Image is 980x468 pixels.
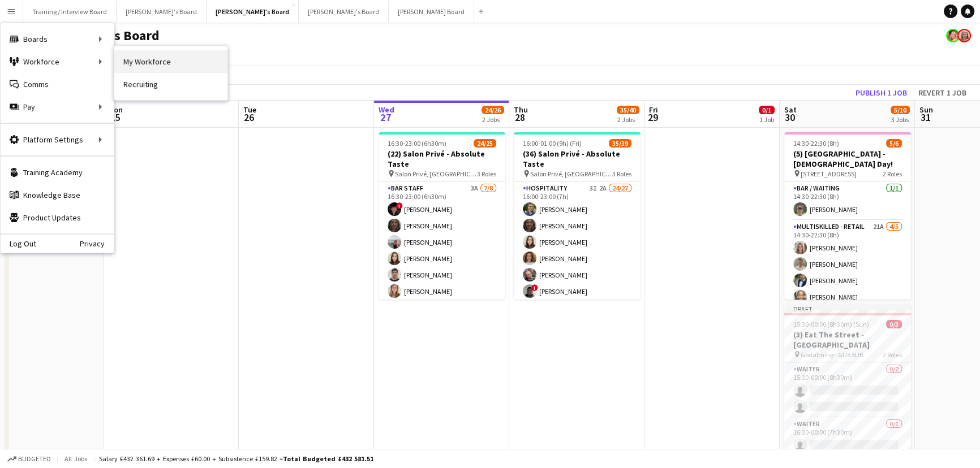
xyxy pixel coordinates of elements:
span: 14:30-22:30 (8h) [793,139,839,148]
app-card-role: Multiskilled - Retail21A4/514:30-22:30 (8h)[PERSON_NAME][PERSON_NAME][PERSON_NAME][PERSON_NAME] [784,220,911,324]
span: [STREET_ADDRESS] [801,170,857,178]
button: [PERSON_NAME]'s Board [117,1,207,23]
div: Salary £432 361.69 + Expenses £60.00 + Subsistence £159.82 = [99,454,373,463]
app-job-card: 16:30-23:00 (6h30m)24/25(22) Salon Privé - Absolute Taste Salon Privé, [GEOGRAPHIC_DATA]3 RolesBA... [379,132,505,300]
app-card-role: Bar / Waiting1/114:30-22:30 (8h)[PERSON_NAME] [784,182,911,220]
h3: (3) Eat The Street - [GEOGRAPHIC_DATA] [784,330,911,350]
a: Training Academy [1,161,114,184]
app-user-avatar: Fran Dancona [946,29,960,42]
span: 16:00-01:00 (9h) (Fri) [523,139,582,148]
span: 35/40 [617,106,639,114]
span: Budgeted [18,455,51,463]
div: Platform Settings [1,128,114,151]
div: Boards [1,28,114,50]
a: Knowledge Base [1,184,114,206]
button: Budgeted [6,453,53,465]
span: 16:30-23:00 (6h30m) [388,139,446,148]
span: Sat [784,105,797,115]
div: Workforce [1,50,114,73]
span: 3 Roles [477,170,496,178]
a: Privacy [80,239,114,248]
span: 29 [647,111,658,124]
span: Total Budgeted £432 581.51 [283,454,373,463]
app-user-avatar: Caitlin Simpson-Hodson [957,29,971,42]
a: My Workforce [114,50,227,73]
div: 1 Job [759,115,774,124]
span: Fri [649,105,658,115]
h3: (22) Salon Privé - Absolute Taste [379,149,505,169]
span: Mon [108,105,123,115]
span: Sun [919,105,933,115]
span: Salon Privé, [GEOGRAPHIC_DATA] [530,170,612,178]
button: Training / Interview Board [23,1,117,23]
span: 30 [783,111,797,124]
span: 27 [377,111,394,124]
a: Comms [1,73,114,96]
span: 15:30-00:00 (8h30m) (Sun) [793,320,869,328]
button: [PERSON_NAME] Board [389,1,474,23]
span: 24/26 [482,106,504,114]
app-card-role: BAR STAFF3A7/816:30-23:00 (6h30m)![PERSON_NAME][PERSON_NAME][PERSON_NAME][PERSON_NAME][PERSON_NAM... [379,182,505,335]
button: [PERSON_NAME]'s Board [299,1,389,23]
span: 24/25 [474,139,496,148]
span: 3 Roles [612,170,631,178]
app-job-card: 16:00-01:00 (9h) (Fri)35/39(36) Salon Privé - Absolute Taste Salon Privé, [GEOGRAPHIC_DATA]3 Role... [514,132,641,300]
span: 0/1 [759,106,775,114]
div: Draft [784,304,911,313]
span: 25 [106,111,123,124]
span: Tue [243,105,256,115]
a: Product Updates [1,206,114,229]
app-job-card: 14:30-22:30 (8h)5/6(5) [GEOGRAPHIC_DATA] - [DEMOGRAPHIC_DATA] Day! [STREET_ADDRESS]2 RolesBar / W... [784,132,911,300]
h3: (36) Salon Privé - Absolute Taste [514,149,641,169]
app-job-card: Draft15:30-00:00 (8h30m) (Sun)0/3(3) Eat The Street - [GEOGRAPHIC_DATA] Godalming - GU8 5UB2 Role... [784,304,911,456]
button: Revert 1 job [914,85,971,100]
div: Pay [1,96,114,118]
span: 35/39 [609,139,631,148]
span: 2 Roles [883,170,902,178]
span: ! [531,284,538,291]
a: Recruiting [114,73,227,96]
a: Log Out [1,239,36,248]
span: 5/6 [886,139,902,148]
span: 31 [918,111,933,124]
span: Godalming - GU8 5UB [801,350,863,359]
h3: (5) [GEOGRAPHIC_DATA] - [DEMOGRAPHIC_DATA] Day! [784,149,911,169]
span: Wed [379,105,394,115]
app-card-role: Waiter0/215:30-00:00 (8h30m) [784,363,911,418]
span: Salon Privé, [GEOGRAPHIC_DATA] [395,170,477,178]
span: 26 [242,111,256,124]
span: All jobs [62,454,89,463]
div: 2 Jobs [482,115,504,124]
div: 3 Jobs [891,115,909,124]
div: 2 Jobs [617,115,639,124]
span: 28 [512,111,528,124]
app-card-role: Waiter0/116:30-00:00 (7h30m) [784,418,911,456]
button: [PERSON_NAME]'s Board [207,1,299,23]
button: Publish 1 job [851,85,912,100]
span: 0/3 [886,320,902,328]
span: ! [396,202,403,209]
span: 5/10 [891,106,910,114]
span: Thu [514,105,528,115]
span: 2 Roles [883,350,902,359]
